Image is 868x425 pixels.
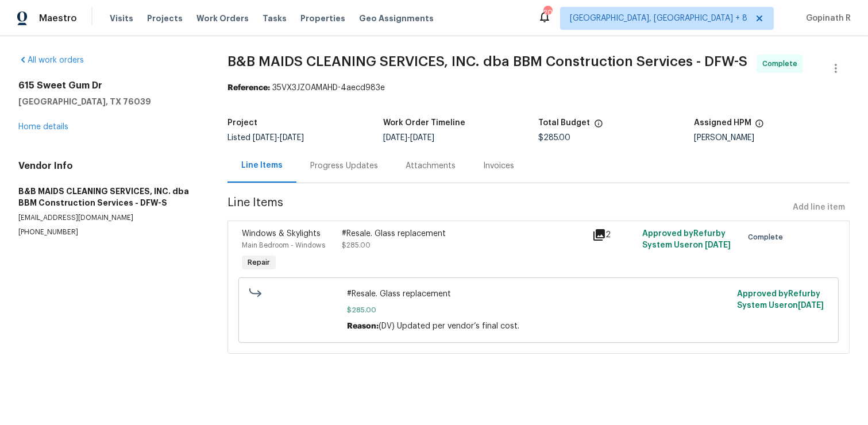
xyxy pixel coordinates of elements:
[242,230,321,238] span: Windows & Skylights
[310,160,378,172] div: Progress Updates
[39,13,77,24] span: Maestro
[243,257,275,268] span: Repair
[570,13,747,24] span: [GEOGRAPHIC_DATA], [GEOGRAPHIC_DATA] + 8
[748,231,788,243] span: Complete
[543,7,551,18] div: 200
[737,290,824,310] span: Approved by Refurby System User on
[300,13,345,24] span: Properties
[227,82,850,94] div: 35VX3JZ0AMAHD-4aecd983e
[592,228,635,242] div: 2
[383,119,465,127] h5: Work Order Timeline
[694,134,850,142] div: [PERSON_NAME]
[642,230,731,249] span: Approved by Refurby System User on
[18,123,68,131] a: Home details
[227,119,257,127] h5: Project
[694,119,751,127] h5: Assigned HPM
[253,134,304,142] span: -
[253,134,277,142] span: [DATE]
[406,160,456,172] div: Attachments
[263,14,287,22] span: Tasks
[227,197,788,218] span: Line Items
[483,160,514,172] div: Invoices
[798,302,824,310] span: [DATE]
[18,80,200,91] h2: 615 Sweet Gum Dr
[801,13,851,24] span: Gopinath R
[755,119,764,134] span: The hpm assigned to this work order.
[342,228,585,239] div: #Resale. Glass replacement
[147,13,183,24] span: Projects
[18,227,200,237] p: [PHONE_NUMBER]
[379,322,519,330] span: (DV) Updated per vendor’s final cost.
[410,134,434,142] span: [DATE]
[227,134,304,142] span: Listed
[539,134,571,142] span: $285.00
[241,160,283,171] div: Line Items
[242,242,325,249] span: Main Bedroom - Windows
[762,58,802,69] span: Complete
[196,13,249,24] span: Work Orders
[18,213,200,223] p: [EMAIL_ADDRESS][DOMAIN_NAME]
[347,304,730,316] span: $285.00
[383,134,434,142] span: -
[110,13,133,24] span: Visits
[227,55,747,68] span: B&B MAIDS CLEANING SERVICES, INC. dba BBM Construction Services - DFW-S
[347,288,730,300] span: #Resale. Glass replacement
[227,84,270,92] b: Reference:
[18,186,200,208] h5: B&B MAIDS CLEANING SERVICES, INC. dba BBM Construction Services - DFW-S
[342,242,371,249] span: $285.00
[280,134,304,142] span: [DATE]
[347,322,379,330] span: Reason:
[594,119,603,134] span: The total cost of line items that have been proposed by Opendoor. This sum includes line items th...
[18,96,200,107] h5: [GEOGRAPHIC_DATA], TX 76039
[705,241,731,249] span: [DATE]
[18,160,200,172] h4: Vendor Info
[383,134,407,142] span: [DATE]
[18,56,84,64] a: All work orders
[539,119,591,127] h5: Total Budget
[359,13,434,24] span: Geo Assignments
